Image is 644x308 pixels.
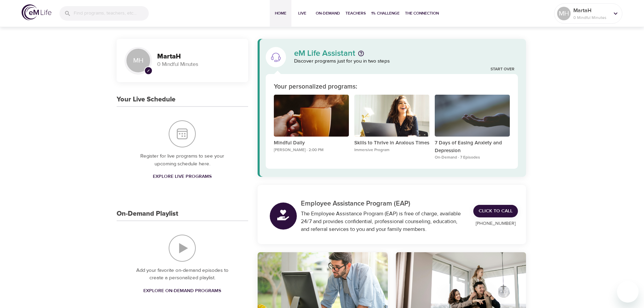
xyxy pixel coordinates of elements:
img: Your Live Schedule [169,120,196,147]
p: Employee Assistance Program (EAP) [301,198,466,209]
p: MartaH [573,6,609,15]
p: 7 Days of Easing Anxiety and Depression [435,139,510,155]
p: eM Life Assistant [294,49,355,57]
div: The Employee Assistance Program (EAP) is free of charge, available 24/7 and provides confidential... [301,210,466,233]
span: Explore Live Programs [153,172,212,181]
p: [PERSON_NAME] · 2:00 PM [274,147,349,153]
p: Your personalized programs: [274,82,357,92]
button: Skills to Thrive in Anxious Times [354,95,429,140]
h3: Your Live Schedule [117,96,175,103]
p: Register for live programs to see your upcoming schedule here. [130,152,235,168]
span: The Connection [405,10,439,17]
span: Live [294,10,310,17]
p: Immersive Program [354,147,429,153]
a: Start Over [491,67,515,72]
p: On-Demand · 7 Episodes [435,155,510,161]
span: Explore On-Demand Programs [143,287,221,295]
iframe: Przycisk umożliwiający otwarcie okna komunikatora [617,281,639,303]
span: 1% Challenge [371,10,400,17]
a: Explore Live Programs [150,170,214,183]
span: On-Demand [316,10,340,17]
p: [PHONE_NUMBER] [473,220,518,227]
a: Explore On-Demand Programs [141,285,224,297]
p: Mindful Daily [274,139,349,147]
span: Teachers [345,10,366,17]
div: MH [125,47,152,74]
a: Click to Call [473,205,518,217]
p: 0 Mindful Minutes [157,61,240,68]
h3: MartaH [157,53,240,61]
input: Find programs, teachers, etc... [74,6,149,21]
p: Skills to Thrive in Anxious Times [354,139,429,147]
p: Discover programs just for you in two steps [294,57,518,65]
div: MH [557,7,571,20]
p: Add your favorite on-demand episodes to create a personalized playlist. [130,267,235,282]
button: Mindful Daily [274,95,349,140]
span: Home [272,10,289,17]
span: Click to Call [479,207,512,215]
img: On-Demand Playlist [169,235,196,262]
p: 0 Mindful Minutes [573,15,609,21]
h3: On-Demand Playlist [117,210,178,218]
img: logo [22,4,51,20]
img: eM Life Assistant [270,52,281,63]
button: 7 Days of Easing Anxiety and Depression [435,95,510,140]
